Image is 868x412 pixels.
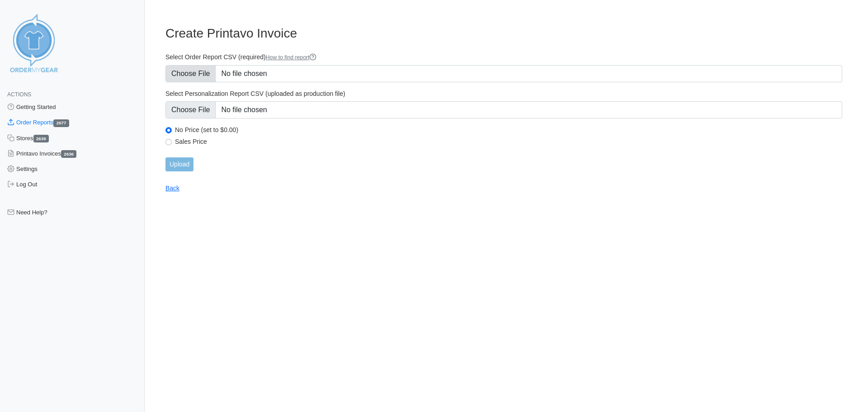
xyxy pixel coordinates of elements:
[165,185,179,192] a: Back
[53,119,69,127] span: 2677
[175,126,842,134] label: No Price (set to $0.00)
[33,135,49,142] span: 2639
[165,90,842,98] label: Select Personalization Report CSV (uploaded as production file)
[165,53,842,62] label: Select Order Report CSV (required)
[266,54,317,61] a: How to find report
[61,150,76,158] span: 2636
[7,91,31,98] span: Actions
[165,26,842,41] h3: Create Printavo Invoice
[165,157,193,171] input: Upload
[175,137,842,146] label: Sales Price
